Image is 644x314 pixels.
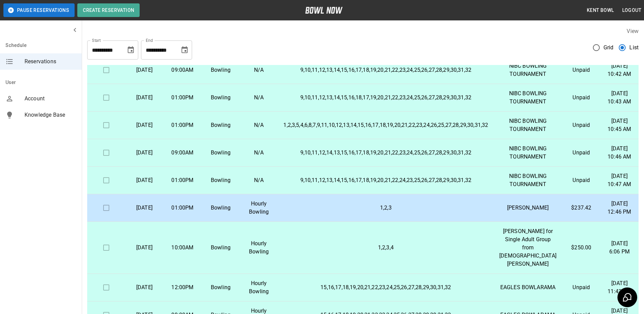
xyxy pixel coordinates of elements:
p: $250.00 [568,244,595,252]
p: 01:00PM [169,176,196,184]
p: Bowling [207,176,234,184]
p: 1,2,3,5,4,6,8,7,9,11,10,12,13,14,15,16,17,18,19,20,21,22,23,24,26,25,27,28,29,30,31,32 [283,121,488,129]
p: N/A [245,94,272,102]
p: N/A [245,66,272,74]
span: Reservations [25,57,76,66]
p: [PERSON_NAME] for Single Adult Group from [DEMOGRAPHIC_DATA][PERSON_NAME] [499,227,557,268]
p: $237.42 [568,204,595,212]
p: 09:00AM [169,66,196,74]
p: Unpaid [568,149,595,157]
p: 12:00PM [169,283,196,292]
button: Choose date, selected date is Dec 31, 2025 [178,43,191,57]
button: Kent Bowl [584,4,617,17]
button: Pause Reservations [3,3,75,17]
p: 9,10,11,12,13,14,15,16,18,17,19,20,21,22,23,24,25,26,27,28,29,30,31,32 [283,94,488,102]
p: Bowling [207,121,234,129]
p: Bowling [207,149,234,157]
p: [DATE] [131,244,158,252]
p: Bowling [207,204,234,212]
p: [DATE] [131,149,158,157]
p: N/A [245,121,272,129]
p: 9,10,11,12,13,14,15,16,17,18,19,20,21,22,23,24,25,26,27,28,29,30,31,32 [283,66,488,74]
p: Hourly Bowling [245,279,272,296]
p: [DATE] [131,283,158,292]
p: [DATE] 10:45 AM [606,117,633,133]
button: Choose date, selected date is Oct 9, 2025 [124,43,138,57]
p: [DATE] [131,94,158,102]
p: [DATE] 10:46 AM [606,145,633,161]
p: Unpaid [568,283,595,292]
p: NIBC BOWLING TOURNAMENT [499,89,557,106]
p: Unpaid [568,176,595,184]
p: Unpaid [568,94,595,102]
label: View [627,28,639,34]
p: Hourly Bowling [245,200,272,216]
p: Bowling [207,244,234,252]
p: 01:00PM [169,121,196,129]
p: [DATE] 6:06 PM [606,239,633,256]
p: [DATE] 10:43 AM [606,89,633,106]
span: Knowledge Base [25,111,76,119]
img: logo [305,7,343,14]
p: [DATE] [131,176,158,184]
span: Grid [603,44,614,52]
p: N/A [245,149,272,157]
p: Bowling [207,66,234,74]
p: 1,2,3 [283,204,488,212]
button: Logout [619,4,644,17]
span: List [629,44,639,52]
p: [DATE] 12:46 PM [606,200,633,216]
p: 01:00PM [169,94,196,102]
p: 01:00PM [169,204,196,212]
p: Unpaid [568,66,595,74]
button: Create Reservation [77,3,140,17]
p: NIBC BOWLING TOURNAMENT [499,117,557,133]
p: [DATE] 11:43 AM [606,279,633,296]
p: N/A [245,176,272,184]
p: 9,10,11,12,13,14,15,16,17,18,19,20,21,22,24,23,25,26,27,28,29,30,31,32 [283,176,488,184]
p: NIBC BOWLING TOURNAMENT [499,172,557,188]
p: [DATE] 10:47 AM [606,172,633,188]
p: [DATE] [131,121,158,129]
p: [DATE] [131,66,158,74]
p: Unpaid [568,121,595,129]
p: Bowling [207,94,234,102]
p: [PERSON_NAME] [499,204,557,212]
p: [DATE] [131,204,158,212]
p: 15,16,17,18,19,20,21,22,23,24,25,26,27,28,29,30,31,32 [283,283,488,292]
p: 10:00AM [169,244,196,252]
p: NIBC BOWLING TOURNAMENT [499,145,557,161]
p: NIBC BOWLING TOURNAMENT [499,62,557,78]
p: 1,2,3,4 [283,244,488,252]
p: 9,10,11,12,14,13,15,16,17,18,19,20,21,22,23,24,25,26,27,28,29,30,31,32 [283,149,488,157]
p: 09:00AM [169,149,196,157]
p: Hourly Bowling [245,239,272,256]
p: [DATE] 10:42 AM [606,62,633,78]
p: Bowling [207,283,234,292]
span: Account [25,95,76,103]
p: EAGLES BOWLARAMA [499,283,557,292]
